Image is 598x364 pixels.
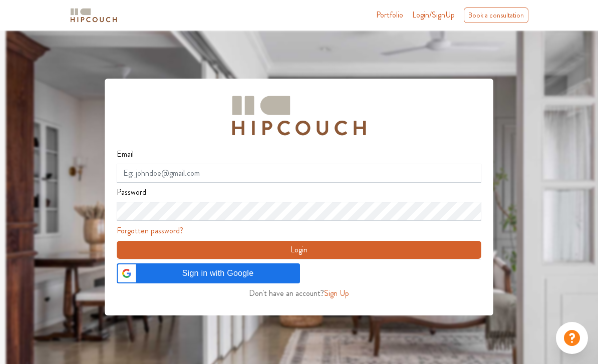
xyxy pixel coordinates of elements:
[412,9,455,21] span: Login/SignUp
[227,91,371,141] img: Hipcouch Logo
[142,267,294,279] span: Sign in with Google
[117,145,134,164] label: Email
[117,241,481,259] button: Login
[117,263,300,283] div: Sign in with Google
[324,287,349,299] span: Sign Up
[464,8,528,23] div: Book a consultation
[69,7,119,24] img: logo-horizontal.svg
[249,287,324,299] span: Don't have an account?
[376,9,403,21] a: Portfolio
[117,225,183,236] a: Forgotten password?
[117,183,146,202] label: Password
[117,164,481,183] input: Eg: johndoe@gmail.com
[69,4,119,27] span: logo-horizontal.svg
